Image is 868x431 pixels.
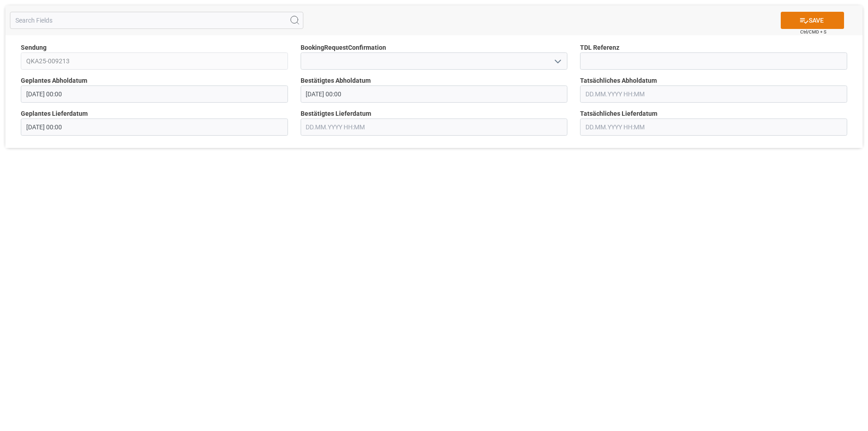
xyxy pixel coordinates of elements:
[21,109,88,118] span: Geplantes Lieferdatum
[301,76,371,85] span: Bestätigtes Abholdatum
[301,43,386,52] span: BookingRequestConfirmation
[781,12,844,29] button: SAVE
[580,76,657,85] span: Tatsächliches Abholdatum
[800,28,826,35] span: Ctrl/CMD + S
[21,85,288,103] input: DD.MM.YYYY HH:MM
[551,54,564,68] button: open menu
[301,118,568,136] input: DD.MM.YYYY HH:MM
[21,76,87,85] span: Geplantes Abholdatum
[580,43,619,52] span: TDL Referenz
[301,85,568,103] input: DD.MM.YYYY HH:MM
[21,118,288,136] input: DD.MM.YYYY HH:MM
[301,109,371,118] span: Bestätigtes Lieferdatum
[580,109,657,118] span: Tatsächliches Lieferdatum
[580,118,847,136] input: DD.MM.YYYY HH:MM
[580,85,847,103] input: DD.MM.YYYY HH:MM
[21,43,47,52] span: Sendung
[10,12,303,29] input: Search Fields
